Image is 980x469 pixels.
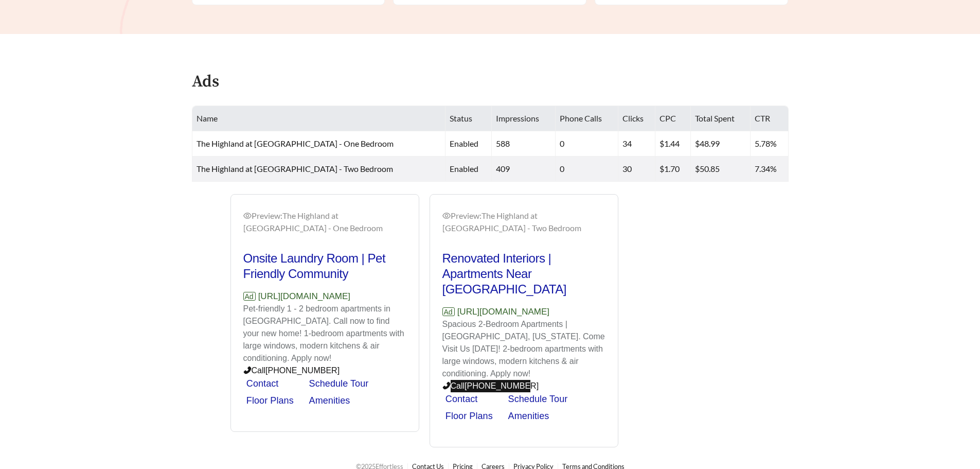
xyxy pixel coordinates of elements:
[442,251,605,297] h2: Renovated Interiors | Apartments Near [GEOGRAPHIC_DATA]
[660,113,676,123] span: CPC
[197,164,393,173] span: The Highland at [GEOGRAPHIC_DATA] - Two Bedroom
[556,157,618,182] td: 0
[691,106,751,131] th: Total Spent
[309,378,369,389] a: Schedule Tour
[446,411,493,421] a: Floor Plans
[450,164,478,173] span: enabled
[446,106,492,131] th: Status
[655,131,691,157] td: $1.44
[197,138,394,148] span: The Highland at [GEOGRAPHIC_DATA] - One Bedroom
[450,138,478,148] span: enabled
[618,106,655,131] th: Clicks
[691,157,751,182] td: $50.85
[442,318,605,380] p: Spacious 2-Bedroom Apartments | [GEOGRAPHIC_DATA], [US_STATE]. Come Visit Us [DATE]! 2-bedroom ap...
[192,106,446,131] th: Name
[246,395,294,406] a: Floor Plans
[442,381,451,390] span: phone
[492,157,556,182] td: 409
[618,131,655,157] td: 34
[442,380,605,392] p: Call [PHONE_NUMBER]
[751,131,789,157] td: 5.78%
[243,366,252,374] span: phone
[243,303,406,364] p: Pet-friendly 1 - 2 bedroom apartments in [GEOGRAPHIC_DATA]. Call now to find your new home! 1-bed...
[243,212,252,220] span: eye
[556,131,618,157] td: 0
[492,131,556,157] td: 588
[556,106,618,131] th: Phone Calls
[618,157,655,182] td: 30
[243,210,406,234] div: Preview: The Highland at [GEOGRAPHIC_DATA] - One Bedroom
[442,305,605,319] p: [URL][DOMAIN_NAME]
[192,73,219,91] h4: Ads
[243,290,406,303] p: [URL][DOMAIN_NAME]
[246,378,279,389] a: Contact
[655,157,691,182] td: $1.70
[492,106,556,131] th: Impressions
[442,212,451,220] span: eye
[309,395,350,406] a: Amenities
[755,113,770,123] span: CTR
[442,307,455,316] span: Ad
[243,364,406,377] p: Call [PHONE_NUMBER]
[243,251,406,282] h2: Onsite Laundry Room | Pet Friendly Community
[691,131,751,157] td: $48.99
[446,394,478,404] a: Contact
[243,292,256,301] span: Ad
[508,394,568,404] a: Schedule Tour
[442,210,605,234] div: Preview: The Highland at [GEOGRAPHIC_DATA] - Two Bedroom
[751,157,789,182] td: 7.34%
[508,411,549,421] a: Amenities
